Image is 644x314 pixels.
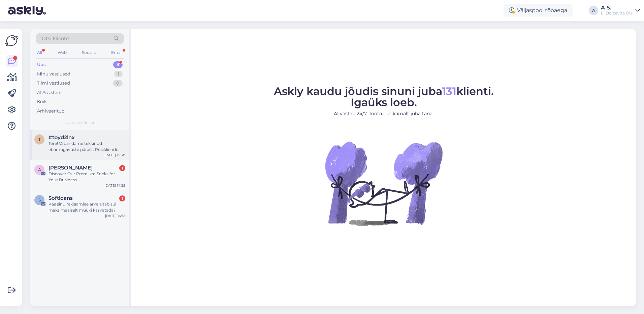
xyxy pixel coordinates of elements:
[274,85,494,109] span: Askly kaudu jõudis sinuni juba klienti. Igaüks loeb.
[323,123,444,244] img: No Chat active
[104,153,125,158] div: [DATE] 15:30
[49,171,125,183] div: Discover Our Premium Socks for Your Business
[37,89,62,96] div: AI Assistent
[442,85,456,98] span: 131
[37,80,70,87] div: Tiimi vestlused
[49,165,93,171] span: anne
[49,201,125,213] div: Kas sinu reklaamieelarve aitab sul maksimaalselt müüki kasvatada?
[601,5,633,10] div: A.S.
[37,98,47,105] div: Kõik
[504,4,573,17] div: Väljaspool tööaega
[64,120,96,126] span: Uued vestlused
[56,48,68,57] div: Web
[5,34,18,47] img: Askly Logo
[37,61,46,68] div: Uus
[601,5,640,16] a: A.S.L´Dolcevita OÜ
[42,35,69,42] span: Otsi kliente
[37,71,70,77] div: Minu vestlused
[80,48,97,57] div: Socials
[38,167,41,172] span: a
[114,71,123,77] div: 1
[601,10,633,16] div: L´Dolcevita OÜ
[49,140,125,153] div: Tere! Vabandame tekkinud ebamugavuste pärast. Püsikliendi soodustuse rakendumise probleemi lahend...
[589,6,598,15] div: A
[38,197,41,202] span: S
[49,134,75,140] span: #tbyd2lnx
[105,213,125,218] div: [DATE] 14:13
[36,48,43,57] div: All
[113,61,123,68] div: 3
[104,183,125,188] div: [DATE] 14:25
[113,80,123,87] div: 0
[119,195,125,201] div: 1
[49,195,73,201] span: Softloans
[38,137,41,142] span: t
[37,108,65,115] div: Arhiveeritud
[110,48,124,57] div: Email
[119,165,125,171] div: 1
[274,110,494,117] p: AI vastab 24/7. Tööta nutikamalt juba täna.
